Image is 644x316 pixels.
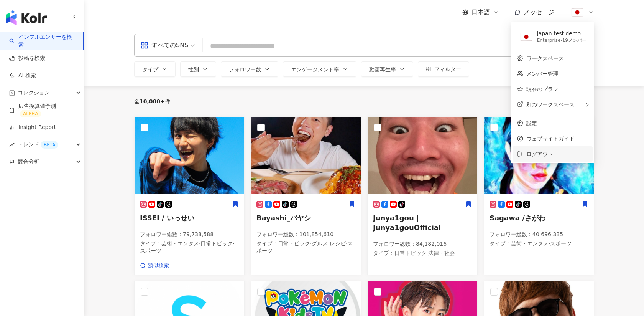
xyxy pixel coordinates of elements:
span: 日常トピック [200,240,233,247]
div: 全 件 [134,98,170,104]
a: searchインフルエンサーを検索 [9,33,77,48]
span: タイプ [142,66,158,73]
span: 法律・社会 [428,250,455,256]
span: 日本語 [472,8,490,17]
a: 設定 [526,120,537,126]
span: ウェブサイトガイド [526,134,588,143]
span: 別のワークスペース [526,101,575,108]
a: KOL AvatarSagawa /さがわフォロワー総数：40,696,335タイプ：芸術・エンタメ·スポーツ [484,117,594,275]
span: · [328,240,329,247]
button: 動画再生率 [361,61,413,77]
a: Insight Report [9,124,56,131]
span: 芸術・エンタメ [511,240,549,247]
div: Japan test demo [537,30,586,38]
span: フォロワー数 [229,66,261,73]
span: 競合分析 [18,153,39,170]
div: BETA [41,141,58,149]
span: · [427,250,428,256]
span: Sagawa /さがわ [490,214,545,222]
span: · [310,240,312,247]
img: flag-Japan-800x800.png [519,30,534,44]
button: フォロワー数 [221,61,278,77]
p: タイプ ： [490,240,588,248]
span: 類似検索 [148,262,169,270]
span: rise [9,142,15,147]
a: KOL AvatarISSEI / いっせいフォロワー総数：79,738,588タイプ：芸術・エンタメ·日常トピック·スポーツ類似検索 [134,117,245,275]
span: 10,000+ [140,98,165,104]
p: タイプ ： [256,240,355,255]
p: フォロワー総数 ： 40,696,335 [490,231,588,238]
a: KOL AvatarJunya1gou｜Junya1gouOfficialフォロワー総数：84,182,016タイプ：日常トピック·法律・社会 [367,117,478,275]
p: タイプ ： [140,240,239,255]
span: · [199,240,200,247]
p: フォロワー総数 ： 84,182,016 [373,240,472,248]
a: メンバー管理 [526,71,559,77]
span: メッセージ [524,8,554,16]
span: コレクション [18,84,50,101]
a: 投稿を検索 [9,55,45,62]
button: タイプ [134,61,176,77]
a: 現在のプラン [526,86,559,92]
span: Bayashi_バヤシ [256,214,311,222]
span: グルメ [312,240,328,247]
span: レシピ [330,240,346,247]
span: 性別 [188,66,199,73]
div: Enterprise - 19メンバー [537,37,586,44]
a: 類似検索 [140,262,169,270]
span: · [346,240,347,247]
span: スポーツ [140,248,161,254]
span: ISSEI / いっせい [140,214,194,222]
button: フィルター [418,61,469,77]
span: トレンド [18,136,58,153]
p: タイプ ： [373,250,472,257]
img: KOL Avatar [484,117,594,194]
img: KOL Avatar [251,117,361,194]
span: 日常トピック [278,240,310,247]
img: logo [6,10,47,25]
span: ログアウト [526,151,553,157]
div: すべてのSNS [141,39,188,51]
span: appstore [141,41,148,49]
img: KOL Avatar [368,117,477,194]
a: 広告換算値予測ALPHA [9,103,78,118]
a: ワークスペース [526,55,564,61]
span: 芸術・エンタメ [161,240,199,247]
span: · [233,240,234,247]
a: AI 検索 [9,72,36,79]
img: flag-Japan-800x800.png [570,5,585,20]
span: · [549,240,550,247]
img: KOL Avatar [135,117,244,194]
span: right [585,103,590,107]
a: KOL AvatarBayashi_バヤシフォロワー総数：101,854,610タイプ：日常トピック·グルメ·レシピ·スポーツ [251,117,361,275]
span: 動画再生率 [369,66,396,73]
p: フォロワー総数 ： 101,854,610 [256,231,355,238]
p: フォロワー総数 ： 79,738,588 [140,231,239,238]
span: エンゲージメント率 [291,66,339,73]
button: エンゲージメント率 [283,61,356,77]
span: 日常トピック [394,250,427,256]
button: 性別 [180,61,216,77]
span: フィルター [434,66,461,72]
span: スポーツ [550,240,572,247]
span: Junya1gou｜Junya1gouOfficial [373,214,441,232]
